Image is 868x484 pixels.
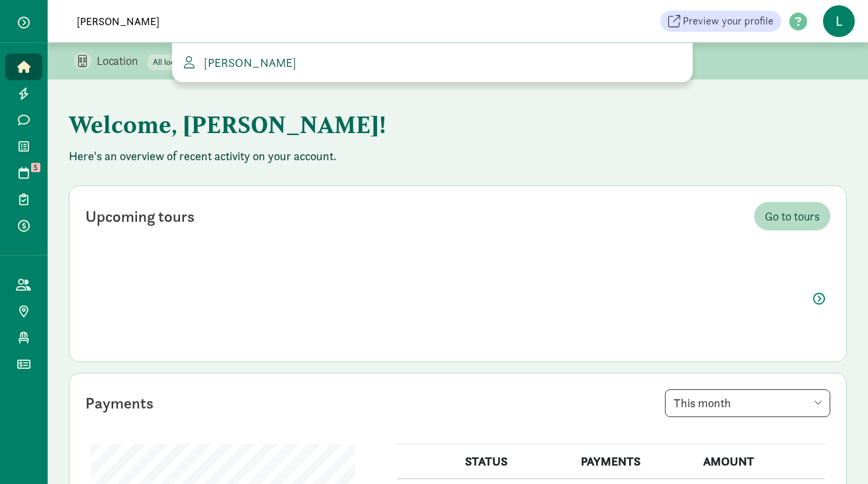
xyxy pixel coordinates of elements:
a: 5 [5,160,42,186]
div: Payments [85,391,153,415]
a: Go to tours [754,202,830,230]
a: Preview your profile [660,11,781,32]
div: Upcoming tours [85,205,195,228]
span: [PERSON_NAME] [198,55,296,70]
h1: Welcome, [PERSON_NAME]! [69,101,724,148]
span: L [823,5,855,37]
input: Search for a family, child or location [69,8,440,34]
p: Here's an overview of recent activity on your account. [69,148,847,164]
th: AMOUNT [695,444,825,479]
iframe: Chat Widget [802,420,868,484]
span: Preview your profile [683,13,773,29]
span: 5 [31,163,40,172]
th: PAYMENTS [573,444,695,479]
a: [PERSON_NAME] [183,54,682,72]
p: Location [97,53,148,69]
span: Go to tours [765,207,820,225]
th: STATUS [457,444,573,479]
